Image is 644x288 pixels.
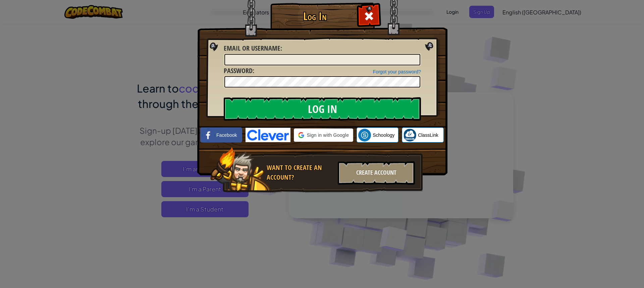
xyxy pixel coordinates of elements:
img: schoology.png [358,129,371,141]
div: Want to create an account? [267,163,334,182]
img: clever-logo-blue.png [246,128,290,142]
div: Sign in with Google [294,128,353,142]
span: Sign in with Google [307,132,349,138]
span: Password [224,66,253,75]
span: Facebook [216,132,237,138]
label: : [224,66,254,76]
img: classlink-logo-small.png [404,129,416,141]
span: Schoology [373,132,394,138]
label: : [224,44,282,53]
div: Create Account [338,161,415,185]
img: facebook_small.png [202,129,215,141]
a: Forgot your password? [373,69,421,74]
span: Email or Username [224,44,280,53]
h1: Log In [272,10,358,22]
input: Log In [224,97,421,121]
span: ClassLink [418,132,438,138]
